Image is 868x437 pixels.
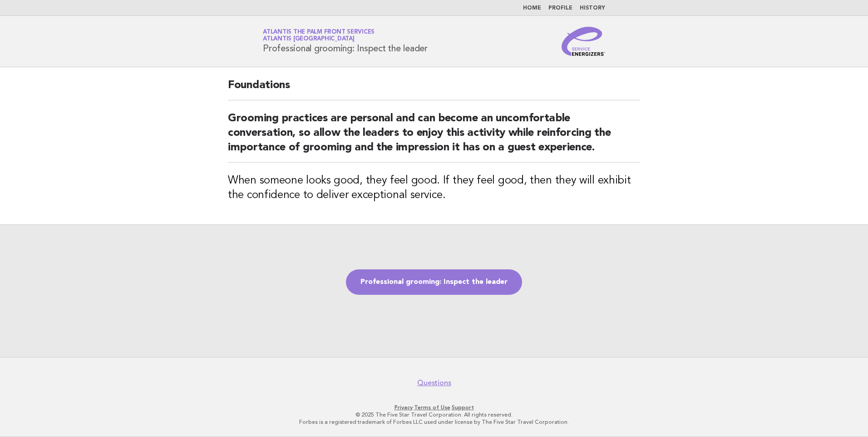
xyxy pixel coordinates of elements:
h2: Foundations [228,78,640,100]
h1: Professional grooming: Inspect the leader [263,30,428,53]
p: · · [156,404,712,411]
a: History [580,5,605,11]
a: Atlantis The Palm Front ServicesAtlantis [GEOGRAPHIC_DATA] [263,29,375,42]
span: Atlantis [GEOGRAPHIC_DATA] [263,36,355,42]
a: Home [523,5,541,11]
a: Questions [417,378,451,387]
img: Service Energizers [562,27,605,56]
p: © 2025 The Five Star Travel Corporation. All rights reserved. [156,411,712,418]
h3: When someone looks good, they feel good. If they feel good, then they will exhibit the confidence... [228,174,640,203]
a: Support [452,404,474,411]
a: Privacy [395,404,413,411]
p: Forbes is a registered trademark of Forbes LLC used under license by The Five Star Travel Corpora... [156,418,712,426]
h2: Grooming practices are personal and can become an uncomfortable conversation, so allow the leader... [228,111,640,163]
a: Profile [548,5,572,11]
a: Professional grooming: Inspect the leader [346,269,522,295]
a: Terms of Use [414,404,450,411]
